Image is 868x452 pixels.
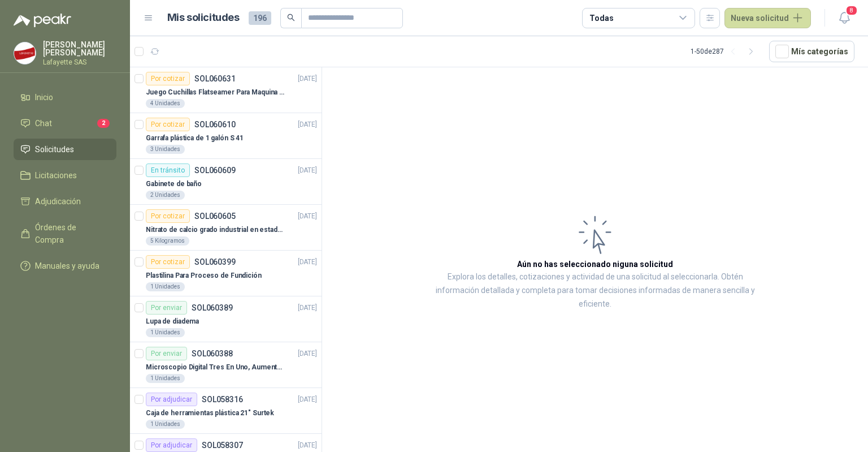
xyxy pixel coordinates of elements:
span: 2 [97,119,110,128]
h1: Mis solicitudes [167,10,240,26]
a: Chat2 [14,113,116,134]
div: 1 Unidades [146,282,185,291]
a: Órdenes de Compra [14,217,116,251]
p: Lupa de diadema [146,316,199,327]
button: Nueva solicitud [724,8,811,28]
p: Gabinete de baño [146,179,202,190]
p: [DATE] [298,303,317,313]
div: Todas [589,12,613,24]
div: 5 Kilogramos [146,236,189,246]
p: SOL060399 [194,258,236,266]
span: Licitaciones [35,169,77,182]
div: 4 Unidades [146,99,185,108]
p: [DATE] [298,211,317,222]
a: Por cotizarSOL060605[DATE] Nitrato de calcio grado industrial en estado solido5 Kilogramos [130,205,322,251]
a: Por cotizarSOL060631[DATE] Juego Cuchillas Flatseamer Para Maquina de Coser4 Unidades [130,67,322,113]
p: Juego Cuchillas Flatseamer Para Maquina de Coser [146,87,287,98]
div: Por cotizar [146,255,190,269]
p: SOL060388 [192,350,233,358]
div: Por enviar [146,301,187,315]
div: Por adjudicar [146,438,197,452]
p: Lafayette SAS [43,59,116,66]
span: 8 [845,5,858,16]
img: Company Logo [14,42,36,64]
p: Nitrato de calcio grado industrial en estado solido [146,225,287,235]
a: Por cotizarSOL060610[DATE] Garrafa plástica de 1 galón S 413 Unidades [130,113,322,159]
span: Adjudicación [35,195,81,208]
a: Licitaciones [14,165,116,186]
div: Por cotizar [146,72,190,85]
div: 1 - 50 de 287 [691,42,760,61]
div: Por cotizar [146,118,190,131]
p: Explora los detalles, cotizaciones y actividad de una solicitud al seleccionarla. Obtén informaci... [435,270,755,311]
span: Chat [35,117,52,130]
button: Mís categorías [769,41,854,62]
div: 1 Unidades [146,374,185,383]
a: Por cotizarSOL060399[DATE] Plastilina Para Proceso de Fundición1 Unidades [130,251,322,296]
button: 8 [834,8,854,28]
p: [DATE] [298,348,317,359]
p: [DATE] [298,257,317,268]
p: [DATE] [298,165,317,176]
span: 196 [249,11,271,25]
h3: Aún no has seleccionado niguna solicitud [517,258,673,270]
span: Inicio [35,91,53,104]
a: Adjudicación [14,191,116,212]
a: Por adjudicarSOL058316[DATE] Caja de herramientas plástica 21" Surtek1 Unidades [130,388,322,434]
a: Por enviarSOL060389[DATE] Lupa de diadema1 Unidades [130,296,322,342]
a: En tránsitoSOL060609[DATE] Gabinete de baño2 Unidades [130,159,322,205]
p: SOL058307 [202,441,243,449]
span: search [287,14,295,21]
a: Inicio [14,87,116,108]
p: [DATE] [298,119,317,130]
p: Microscopio Digital Tres En Uno, Aumento De 1000x [146,362,287,373]
div: Por enviar [146,347,187,360]
span: Órdenes de Compra [35,221,106,246]
p: [DATE] [298,394,317,405]
p: Caja de herramientas plástica 21" Surtek [146,408,274,419]
p: Garrafa plástica de 1 galón S 41 [146,133,244,144]
p: SOL060605 [194,212,236,220]
div: 1 Unidades [146,420,185,429]
span: Manuales y ayuda [35,260,99,272]
p: [PERSON_NAME] [PERSON_NAME] [43,41,116,57]
p: SOL058316 [202,395,243,403]
div: Por cotizar [146,209,190,223]
a: Manuales y ayuda [14,255,116,277]
div: 1 Unidades [146,328,185,337]
p: SOL060610 [194,120,236,128]
p: [DATE] [298,440,317,451]
p: SOL060609 [194,166,236,174]
span: Solicitudes [35,143,74,156]
div: 3 Unidades [146,145,185,154]
a: Solicitudes [14,139,116,160]
p: [DATE] [298,74,317,84]
p: SOL060631 [194,75,236,83]
div: Por adjudicar [146,393,197,406]
div: En tránsito [146,163,190,177]
p: SOL060389 [192,304,233,312]
p: Plastilina Para Proceso de Fundición [146,270,262,281]
a: Por enviarSOL060388[DATE] Microscopio Digital Tres En Uno, Aumento De 1000x1 Unidades [130,342,322,388]
div: 2 Unidades [146,191,185,200]
img: Logo peakr [14,14,71,27]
